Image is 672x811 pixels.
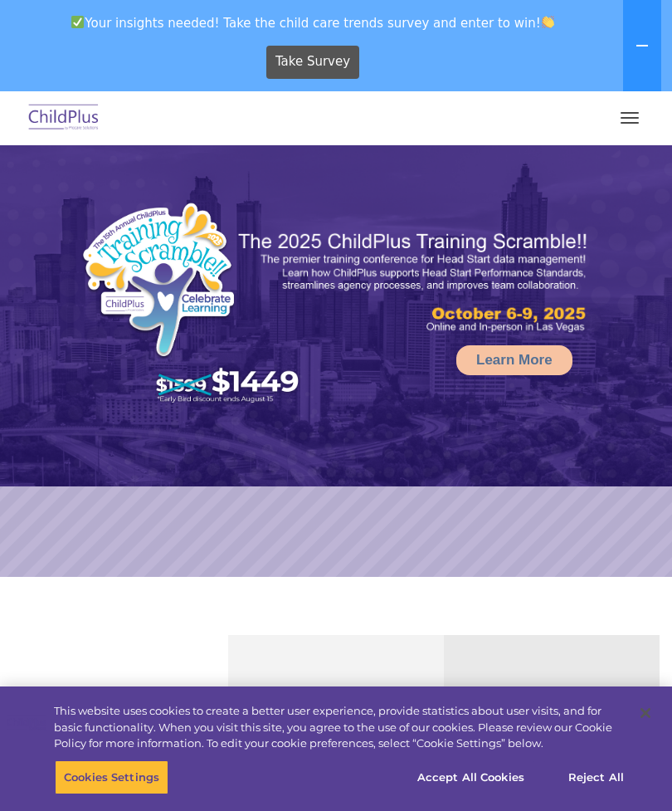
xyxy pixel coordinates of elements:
[7,7,620,39] span: Your insights needed! Take the child care trends survey and enter to win!
[25,99,103,138] img: ChildPlus by Procare Solutions
[627,695,664,731] button: Close
[544,760,648,794] button: Reject All
[55,760,168,794] button: Cookies Settings
[542,16,554,28] img: 👏
[266,46,360,79] a: Take Survey
[275,47,350,76] span: Take Survey
[54,703,626,752] div: This website uses cookies to create a better user experience, provide statistics about user visit...
[71,16,84,28] img: ✅
[408,760,533,794] button: Accept All Cookies
[456,345,572,375] a: Learn More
